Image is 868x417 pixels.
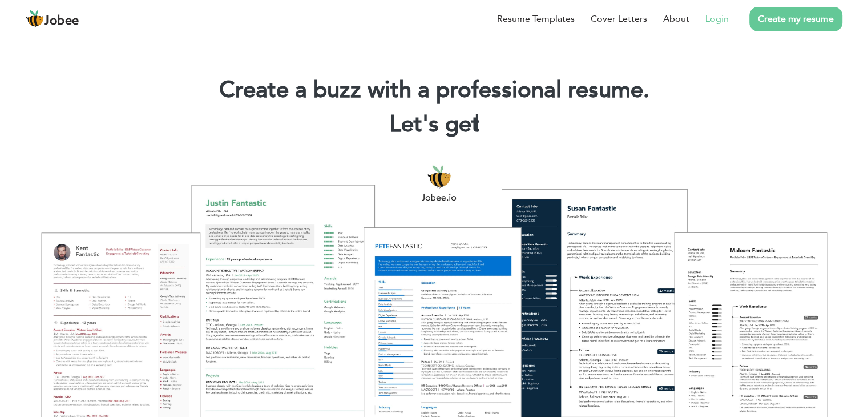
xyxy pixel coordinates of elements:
span: get [445,109,480,140]
span: | [474,109,479,140]
h2: Let's [17,110,851,139]
img: jobee.io [26,10,44,28]
a: Resume Templates [497,12,575,26]
h1: Create a buzz with a professional resume. [17,75,851,105]
a: Login [705,12,729,26]
a: Cover Letters [591,12,647,26]
span: Jobee [44,15,79,27]
a: About [663,12,689,26]
a: Jobee [26,10,79,28]
a: Create my resume [749,7,842,31]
